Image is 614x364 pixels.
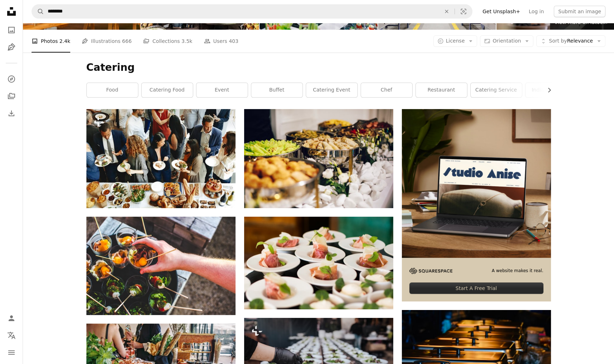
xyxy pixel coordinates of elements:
[478,6,524,17] a: Get Unsplash+
[86,217,235,315] img: person holding glass cup
[204,30,238,53] a: Users 403
[492,268,543,274] span: A website makes it real.
[244,217,393,309] img: sushi on top of plates
[439,5,454,18] button: Clear
[32,5,44,18] button: Search Unsplash
[446,38,465,44] span: License
[306,83,357,97] a: catering event
[554,6,605,17] button: Submit an image
[244,260,393,266] a: sushi on top of plates
[4,89,19,103] a: Collections
[4,106,19,120] a: Download History
[229,37,238,45] span: 403
[86,109,235,208] img: Food Catering Cuisine Culinary Gourmet Buffet Party
[549,38,593,45] span: Relevance
[536,35,605,47] button: Sort byRelevance
[86,155,235,162] a: Food Catering Cuisine Culinary Gourmet Buffet Party
[492,38,521,44] span: Orientation
[402,109,551,302] a: A website makes it real.Start A Free Trial
[433,35,477,47] button: License
[244,109,393,208] img: dumplings platter
[143,30,192,53] a: Collections 3.5k
[409,268,452,274] img: file-1705255347840-230a6ab5bca9image
[409,282,543,294] div: Start A Free Trial
[32,4,472,19] form: Find visuals sitewide
[524,6,548,17] a: Log in
[142,83,193,97] a: catering food
[122,37,132,45] span: 666
[196,83,248,97] a: event
[543,83,551,97] button: scroll list to the right
[416,83,467,97] a: restaurant
[4,72,19,86] a: Explore
[455,5,472,18] button: Visual search
[4,328,19,343] button: Language
[361,83,412,97] a: chef
[86,262,235,269] a: person holding glass cup
[87,83,138,97] a: food
[471,83,522,97] a: catering service
[82,30,132,53] a: Illustrations 666
[4,345,19,360] button: Menu
[4,311,19,325] a: Log in / Sign up
[251,83,303,97] a: buffet
[480,35,533,47] button: Orientation
[4,23,19,37] a: Photos
[4,4,19,20] a: Home — Unsplash
[86,61,551,74] h1: Catering
[554,19,610,25] span: View more on iStock ↗
[181,37,192,45] span: 3.5k
[402,109,551,258] img: file-1705123271268-c3eaf6a79b21image
[525,83,577,97] a: indian catering
[244,155,393,162] a: dumplings platter
[4,40,19,54] a: Illustrations
[549,38,567,44] span: Sort by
